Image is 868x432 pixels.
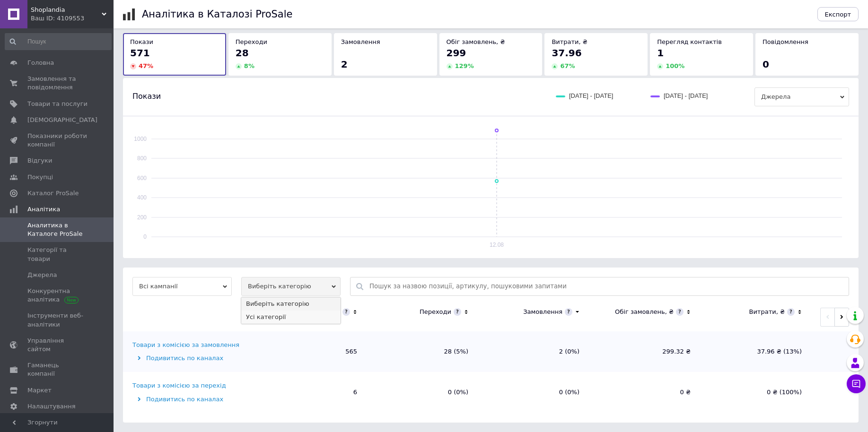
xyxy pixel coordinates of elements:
span: Всі кампанії [132,277,232,296]
td: 0 ₴ (100%) [700,372,811,413]
li: Усі категорії [241,311,341,324]
span: Витрати, ₴ [552,38,587,45]
div: Подивитись по каналах [132,354,253,363]
div: Замовлення [523,308,562,316]
div: Товари з комісією за замовлення [132,341,239,349]
span: Повідомлення [763,38,808,45]
td: 37.96 ₴ (13%) [700,331,811,372]
span: 37.96 [552,47,581,59]
span: 2 [341,59,348,70]
span: Відгуки [27,156,52,165]
span: Товари та послуги [27,100,88,108]
span: 129 % [455,62,474,69]
span: Категорії та товари [27,246,88,263]
span: 47 % [139,62,153,69]
span: [DEMOGRAPHIC_DATA] [27,116,97,124]
span: Обіг замовлень, ₴ [447,38,505,45]
span: Аналітика [27,205,60,214]
td: 0 (0%) [478,372,589,413]
span: 28 [236,47,249,59]
text: 1000 [134,136,147,142]
span: Каталог ProSale [27,189,79,198]
td: 6 [255,372,367,413]
div: Витрати, ₴ [749,308,785,316]
span: Джерела [27,271,57,279]
span: Налаштування [27,402,76,411]
span: Покази [132,91,161,102]
div: Товари з комісією за перехід [132,381,226,390]
span: 1 [657,47,664,59]
span: Джерела [754,87,849,106]
text: 400 [137,194,147,201]
span: 571 [130,47,150,59]
span: Аналитика в Каталоге ProSale [27,221,88,238]
div: Переходи [420,308,451,316]
span: Переходи [236,38,267,45]
div: Подивитись по каналах [132,395,253,404]
text: 12.08 [490,242,504,248]
td: 0 ₴ [589,372,700,413]
span: Перегляд контактів [657,38,722,45]
text: 800 [137,155,147,162]
td: 565 [255,331,367,372]
span: Маркет [27,386,52,395]
span: Замовлення та повідомлення [27,75,88,92]
span: 100 % [666,62,684,69]
span: Головна [27,59,54,67]
div: Ваш ID: 4109553 [31,14,114,23]
text: 600 [137,175,147,181]
span: Виберіть категорію [241,277,341,296]
button: Чат з покупцем [847,374,866,393]
button: Експорт [817,7,859,21]
text: 200 [137,214,147,221]
h1: Аналітика в Каталозі ProSale [142,9,292,20]
span: Інструменти веб-аналітики [27,311,88,328]
div: Обіг замовлень, ₴ [615,308,674,316]
td: 0 (0%) [367,372,478,413]
span: Shoplandia [31,6,102,14]
span: Замовлення [341,38,380,45]
input: Пошук [5,33,112,50]
td: 299.32 ₴ [589,331,700,372]
span: Експорт [825,11,851,18]
span: Гаманець компанії [27,361,88,378]
span: 67 % [560,62,575,69]
span: 0 [763,59,769,70]
td: 2 (0%) [478,331,589,372]
li: Виберіть категорію [241,297,341,311]
td: 28 (5%) [367,331,478,372]
span: Покупці [27,173,53,181]
input: Пошук за назвою позиції, артикулу, пошуковими запитами [369,277,844,295]
span: Показники роботи компанії [27,132,88,149]
span: Конкурентна аналітика [27,287,88,304]
span: Управління сайтом [27,337,88,354]
text: 0 [143,233,147,240]
span: Покази [130,38,153,45]
span: 299 [447,47,466,59]
span: 8 % [244,62,254,69]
